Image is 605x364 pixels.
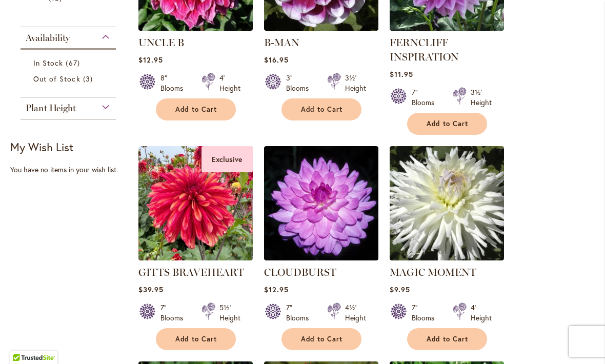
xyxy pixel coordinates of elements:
a: MAGIC MOMENT [390,266,476,278]
div: 7" Blooms [412,302,440,323]
span: $16.95 [264,55,289,65]
div: 3½' Height [345,73,366,93]
button: Add to Cart [281,98,361,120]
div: 5½' Height [219,302,240,323]
span: Add to Cart [175,335,217,343]
span: Availability [26,32,70,44]
span: $11.95 [390,69,413,79]
span: $12.95 [264,285,289,294]
a: In Stock 67 [33,57,106,68]
div: 3" Blooms [286,73,315,93]
a: GITTS BRAVEHEART [138,266,244,278]
a: Cloudburst [264,253,378,262]
span: $39.95 [138,285,164,294]
a: B-MAN [264,36,299,49]
a: UNCLE B [138,36,184,49]
div: You have no items in your wish list. [10,165,132,175]
a: B-MAN [264,23,378,33]
strong: My Wish List [10,139,73,154]
div: Exclusive [201,146,253,172]
a: FERNCLIFF INSPIRATION [390,36,459,63]
div: 4½' Height [345,302,366,323]
a: Out of Stock 3 [33,73,106,84]
div: 7" Blooms [412,87,440,108]
div: 7" Blooms [286,302,315,323]
a: GITTS BRAVEHEART Exclusive [138,253,253,262]
span: 67 [66,57,82,68]
span: Plant Height [26,103,76,114]
img: MAGIC MOMENT [390,146,504,260]
span: Add to Cart [427,119,469,128]
a: CLOUDBURST [264,266,336,278]
span: $9.95 [390,285,410,294]
span: In Stock [33,58,63,68]
button: Add to Cart [156,328,236,350]
div: 4' Height [471,302,492,323]
div: 4' Height [219,73,240,93]
span: Out of Stock [33,74,80,84]
span: $12.95 [138,55,163,65]
button: Add to Cart [156,98,236,120]
span: Add to Cart [301,105,343,114]
span: 3 [83,73,95,84]
a: Ferncliff Inspiration [390,23,504,33]
div: 7" Blooms [160,302,189,323]
iframe: Launch Accessibility Center [8,328,36,356]
span: Add to Cart [301,335,343,343]
span: Add to Cart [427,335,469,343]
span: Add to Cart [175,105,217,114]
div: 3½' Height [471,87,492,108]
div: 8" Blooms [160,73,189,93]
img: GITTS BRAVEHEART [138,146,253,260]
img: Cloudburst [264,146,378,260]
a: MAGIC MOMENT [390,253,504,262]
button: Add to Cart [407,113,487,135]
a: Uncle B [138,23,253,33]
button: Add to Cart [407,328,487,350]
button: Add to Cart [281,328,361,350]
